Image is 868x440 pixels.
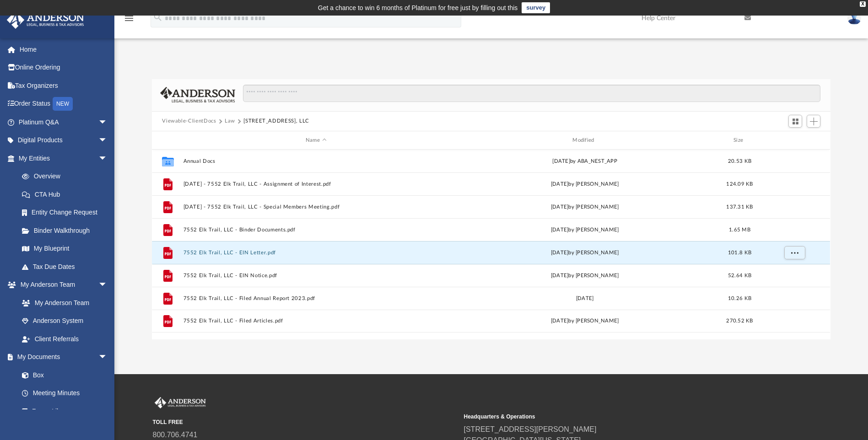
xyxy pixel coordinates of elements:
[6,348,117,366] a: My Documentsarrow_drop_down
[13,330,117,348] a: Client Referrals
[98,276,117,295] span: arrow_drop_down
[183,318,448,324] button: 7552 Elk Trail, LLC - Filed Articles.pdf
[183,181,448,187] button: [DATE] - 7552 Elk Trail, LLC - Assignment of Interest.pdf
[728,296,751,301] span: 10.26 KB
[6,59,121,77] a: Online Ordering
[13,240,117,258] a: My Blueprint
[727,204,753,209] span: 137.31 KB
[183,227,448,233] button: 7552 Elk Trail, LLC - Binder Documents.pdf
[6,76,121,95] a: Tax Organizers
[156,136,179,145] div: id
[98,149,117,168] span: arrow_drop_down
[183,273,448,279] button: 7552 Elk Trail, LLC - EIN Notice.pdf
[162,117,216,125] button: Viewable-ClientDocs
[453,272,717,280] div: [DATE] by [PERSON_NAME]
[124,17,135,24] a: menu
[124,13,135,24] i: menu
[453,157,717,166] div: [DATE] by ABA_NEST_APP
[452,136,717,145] div: Modified
[183,250,448,256] button: 7552 Elk Trail, LLC - EIN Letter.pdf
[728,273,751,278] span: 52.64 KB
[243,117,309,125] button: [STREET_ADDRESS], LLC
[13,204,121,222] a: Entity Change Request
[847,11,861,25] img: User Pic
[153,431,198,439] a: 800.706.4741
[728,250,751,255] span: 101.8 KB
[453,203,717,211] div: [DATE] by [PERSON_NAME]
[6,131,121,150] a: Digital Productsarrow_drop_down
[98,113,117,132] span: arrow_drop_down
[152,150,830,339] div: grid
[860,1,866,7] div: close
[98,348,117,367] span: arrow_drop_down
[183,136,448,145] div: Name
[453,226,717,234] div: [DATE] by [PERSON_NAME]
[13,221,121,240] a: Binder Walkthrough
[318,2,518,13] div: Get a chance to win 6 months of Platinum for free just by filling out this
[453,180,717,188] div: [DATE] by [PERSON_NAME]
[243,85,820,102] input: Search files and folders
[13,294,112,312] a: My Anderson Team
[729,227,750,232] span: 1.65 MB
[788,115,802,128] button: Switch to Grid View
[6,40,121,59] a: Home
[464,425,597,433] a: [STREET_ADDRESS][PERSON_NAME]
[464,413,769,421] small: Headquarters & Operations
[225,117,235,125] button: Law
[183,295,448,301] button: 7552 Elk Trail, LLC - Filed Annual Report 2023.pdf
[13,402,112,420] a: Forms Library
[762,136,826,145] div: id
[183,158,448,164] button: Annual Docs
[453,295,717,303] div: [DATE]
[13,258,121,276] a: Tax Due Dates
[98,131,117,150] span: arrow_drop_down
[453,249,717,257] div: [DATE] by [PERSON_NAME]
[784,246,805,260] button: More options
[4,11,87,29] img: Anderson Advisors Platinum Portal
[727,319,753,324] span: 270.52 KB
[13,366,112,384] a: Box
[722,136,758,145] div: Size
[153,12,163,22] i: search
[6,276,117,294] a: My Anderson Teamarrow_drop_down
[6,113,121,131] a: Platinum Q&Aarrow_drop_down
[183,204,448,210] button: [DATE] - 7552 Elk Trail, LLC - Special Members Meeting.pdf
[13,312,117,330] a: Anderson System
[807,115,820,128] button: Add
[153,418,458,426] small: TOLL FREE
[53,97,73,111] div: NEW
[153,397,208,409] img: Anderson Advisors Platinum Portal
[522,2,550,13] a: survey
[728,159,751,164] span: 20.53 KB
[13,185,121,204] a: CTA Hub
[727,182,753,187] span: 124.09 KB
[13,384,117,402] a: Meeting Minutes
[6,95,121,113] a: Order StatusNEW
[13,167,121,186] a: Overview
[6,149,121,167] a: My Entitiesarrow_drop_down
[453,317,717,326] div: [DATE] by [PERSON_NAME]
